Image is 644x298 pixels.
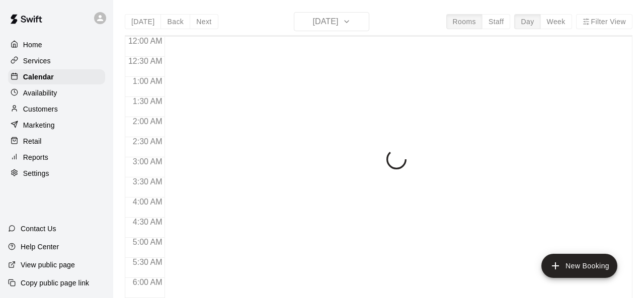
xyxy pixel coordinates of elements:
[130,77,165,85] span: 1:00 AM
[126,37,165,45] span: 12:00 AM
[8,37,105,52] a: Home
[130,278,165,286] span: 6:00 AM
[21,242,59,252] p: Help Center
[8,118,105,133] a: Marketing
[8,134,105,149] a: Retail
[21,260,75,270] p: View public page
[130,177,165,186] span: 3:30 AM
[8,166,105,181] a: Settings
[130,197,165,206] span: 4:00 AM
[8,102,105,117] a: Customers
[23,104,58,114] p: Customers
[130,157,165,166] span: 3:00 AM
[23,40,42,50] p: Home
[23,72,54,82] p: Calendar
[130,218,165,226] span: 4:30 AM
[130,258,165,266] span: 5:30 AM
[23,152,48,162] p: Reports
[126,57,165,65] span: 12:30 AM
[8,150,105,165] a: Reports
[23,120,55,130] p: Marketing
[8,85,105,101] a: Availability
[23,168,49,178] p: Settings
[21,224,56,234] p: Contact Us
[23,88,57,98] p: Availability
[130,117,165,126] span: 2:00 AM
[130,137,165,146] span: 2:30 AM
[8,69,105,84] a: Calendar
[130,238,165,246] span: 5:00 AM
[130,97,165,106] span: 1:30 AM
[23,56,51,66] p: Services
[21,278,89,288] p: Copy public page link
[541,254,617,278] button: add
[8,53,105,68] a: Services
[23,136,42,146] p: Retail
